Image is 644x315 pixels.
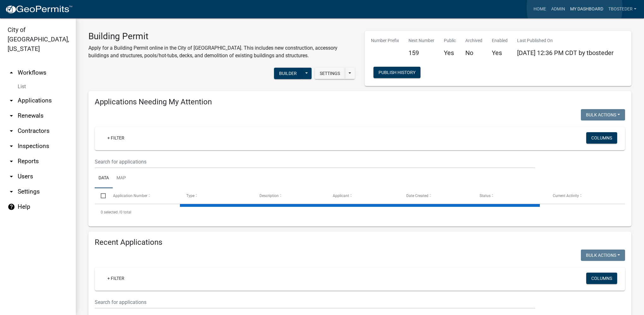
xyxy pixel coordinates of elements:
span: Date Created [406,194,428,198]
datatable-header-cell: Type [180,188,253,203]
h5: No [465,49,482,57]
a: Home [531,3,549,15]
button: Bulk Actions [581,109,625,120]
span: Type [186,194,194,198]
a: Data [95,168,113,188]
p: Next Number [408,37,434,44]
span: 0 selected / [101,210,120,214]
p: Archived [465,37,482,44]
span: Description [259,194,279,198]
a: + Filter [102,132,129,144]
button: Builder [274,68,302,79]
p: Enabled [492,37,508,44]
h4: Applications Needing My Attention [95,97,625,107]
a: Admin [549,3,568,15]
i: arrow_drop_down [8,142,15,150]
datatable-header-cell: Select [95,188,107,203]
datatable-header-cell: Status [474,188,547,203]
div: 0 total [95,204,625,220]
button: Columns [586,273,617,284]
wm-modal-confirm: Workflow Publish History [373,71,420,76]
datatable-header-cell: Applicant [327,188,400,203]
datatable-header-cell: Description [253,188,327,203]
i: arrow_drop_down [8,112,15,120]
h3: Building Permit [88,31,355,42]
span: Applicant [333,194,349,198]
button: Publish History [373,67,420,78]
span: Current Activity [553,194,579,198]
a: tbosteder [606,3,639,15]
datatable-header-cell: Current Activity [547,188,620,203]
i: arrow_drop_down [8,97,15,104]
p: Apply for a Building Permit online in the City of [GEOGRAPHIC_DATA]. This includes new constructi... [88,44,355,59]
button: Columns [586,132,617,144]
i: arrow_drop_down [8,188,15,195]
h5: Yes [492,49,508,57]
i: arrow_drop_up [8,69,15,77]
input: Search for applications [95,296,535,309]
span: Status [480,194,491,198]
span: [DATE] 12:36 PM CDT by tbosteder [517,49,614,57]
i: arrow_drop_down [8,173,15,180]
button: Settings [315,68,345,79]
h5: Yes [444,49,456,57]
p: Public [444,37,456,44]
button: Bulk Actions [581,250,625,261]
h4: Recent Applications [95,238,625,247]
h5: 159 [408,49,434,57]
p: Number Prefix [371,37,399,44]
a: + Filter [102,273,129,284]
p: Last Published On [517,37,614,44]
datatable-header-cell: Date Created [400,188,473,203]
i: help [8,203,15,211]
a: My Dashboard [568,3,606,15]
input: Search for applications [95,155,535,168]
datatable-header-cell: Application Number [107,188,180,203]
i: arrow_drop_down [8,127,15,135]
i: arrow_drop_down [8,157,15,165]
a: Map [113,168,130,188]
span: Application Number [113,194,147,198]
